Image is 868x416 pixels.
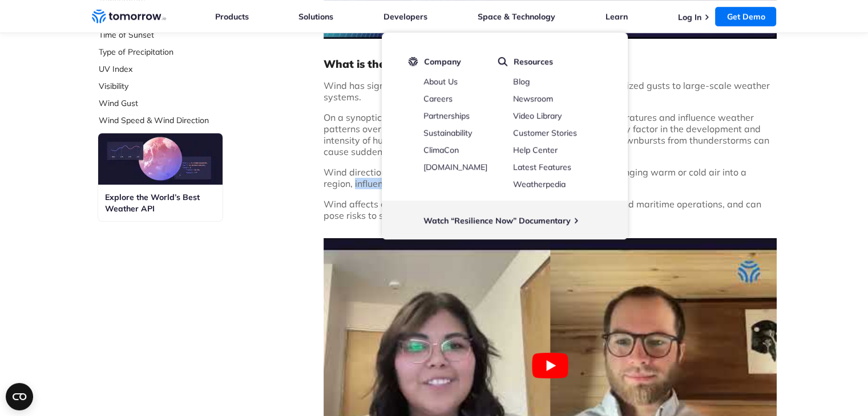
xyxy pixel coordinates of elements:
[98,133,223,221] a: Explore the World’s Best Weather API
[215,11,249,22] a: Products
[408,56,418,67] img: tio-logo-icon.svg
[498,56,508,67] img: magnifier.svg
[324,198,777,221] p: Wind affects everyday activities, from outdoor recreation to aviation and maritime operations, an...
[513,179,566,189] a: Weatherpedia
[605,11,628,22] a: Learn
[324,80,777,103] p: Wind has significant practical impacts across various scales, from localized gusts to large-scale...
[383,11,427,22] a: Developers
[99,97,251,109] a: Wind Gust
[99,46,251,58] a: Type of Precipitation
[298,11,333,22] a: Solutions
[324,166,777,189] p: Wind direction also significantly affects local weather conditions by bringing warm or cold air i...
[92,8,166,25] a: Home link
[99,29,251,40] a: Time of Sunset
[513,145,558,155] a: Help Center
[715,7,776,26] a: Get Demo
[513,162,571,172] a: Latest Features
[513,93,553,104] a: Newsroom
[513,128,577,138] a: Customer Stories
[99,115,251,126] a: Wind Speed & Wind Direction
[423,128,472,138] a: Sustainability
[423,145,459,155] a: ClimaCon
[513,76,530,87] a: Blog
[423,76,458,87] a: About Us
[423,162,487,172] a: [DOMAIN_NAME]
[424,56,461,67] span: Company
[513,111,562,121] a: Video Library
[423,111,470,121] a: Partnerships
[423,93,453,104] a: Careers
[6,383,33,410] button: Open CMP widget
[478,11,555,22] a: Space & Technology
[99,80,251,92] a: Visibility
[99,63,251,75] a: UV Index
[105,191,216,214] h3: Explore the World’s Best Weather API
[423,215,571,226] a: Watch “Resilience Now” Documentary
[324,112,777,157] p: On a synoptic level, winds behind cold fronts can rapidly change temperatures and influence weath...
[324,57,777,71] h3: What is the Impact of Wind Speed and Wind Direction?
[677,12,701,22] a: Log In
[514,56,553,67] span: Resources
